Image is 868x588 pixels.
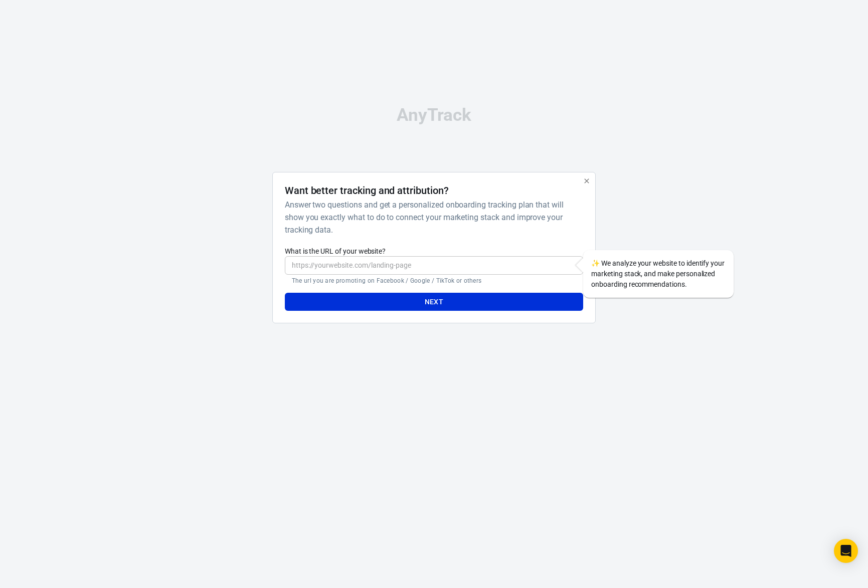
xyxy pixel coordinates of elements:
[591,259,600,267] span: sparkles
[834,539,858,563] div: Open Intercom Messenger
[285,256,583,275] input: https://yourwebsite.com/landing-page
[583,250,734,298] div: We analyze your website to identify your marketing stack, and make personalized onboarding recomm...
[285,184,449,197] h4: Want better tracking and attribution?
[285,199,579,236] h6: Answer two questions and get a personalized onboarding tracking plan that will show you exactly w...
[292,277,576,285] p: The url you are promoting on Facebook / Google / TikTok or others
[285,246,583,256] label: What is the URL of your website?
[184,106,685,124] div: AnyTrack
[285,293,583,311] button: Next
